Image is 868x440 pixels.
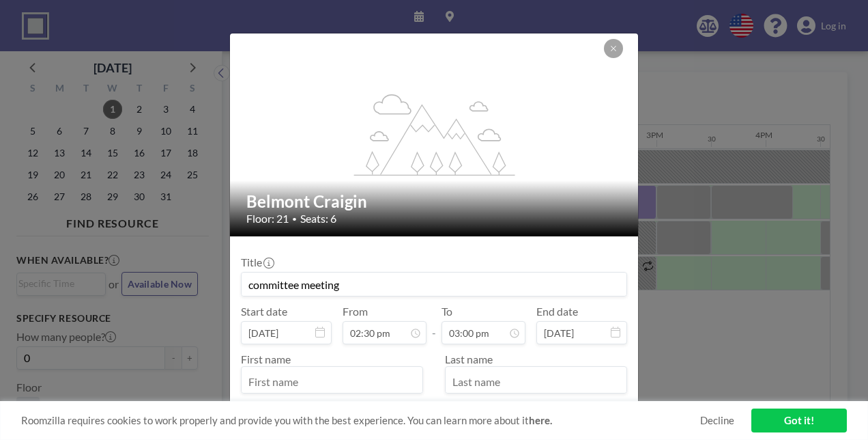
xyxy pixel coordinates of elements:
[241,305,287,318] label: Start date
[292,214,297,224] span: •
[300,212,336,225] span: Seats: 6
[445,353,493,366] label: Last name
[246,191,623,212] h2: Belmont Craigin
[442,305,452,318] label: To
[242,370,422,393] input: First name
[446,370,626,393] input: Last name
[432,310,436,340] span: -
[21,414,700,427] span: Roomzilla requires cookies to work properly and provide you with the best experience. You can lea...
[529,414,552,426] a: here.
[241,256,273,269] label: Title
[246,212,289,225] span: Floor: 21
[241,353,291,366] label: First name
[354,93,515,175] g: flex-grow: 1.2;
[751,409,847,432] a: Got it!
[242,273,626,296] input: Guest reservation
[700,414,734,427] a: Decline
[343,305,368,318] label: From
